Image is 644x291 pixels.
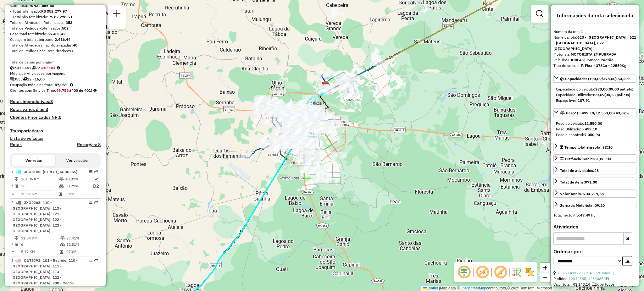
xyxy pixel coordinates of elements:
i: % de utilização do peso [59,177,64,181]
div: Capacidade Utilizada: [556,92,634,98]
td: 07:06 [66,249,98,255]
td: 97,41% [66,235,98,241]
strong: 190,09 [592,92,604,97]
strong: 28 [594,168,599,173]
a: Tempo total em rota: 33:10 [553,143,636,151]
strong: 87,05% [55,82,69,87]
strong: 0 [59,114,61,120]
button: Ordem crescente [622,256,632,266]
strong: 378,00 [595,87,608,91]
span: Tempo total em rota: 33:10 [564,145,613,150]
a: Rotas [10,142,22,147]
a: Capacidade: (190,09/378,00) 50,29% [553,74,636,83]
i: Total de rotas [31,66,36,70]
td: / [11,241,14,248]
span: − [543,273,547,281]
h4: Rotas vários dias: [10,107,101,112]
em: Rota exportada [94,258,98,262]
div: Total de Atividades não Roteirizadas: [10,42,101,48]
img: Exibir/Ocultar setores [525,267,535,277]
a: 12342385, 12340850 [569,276,609,281]
a: Nova sessão e pesquisa [111,8,123,22]
div: Peso: (5.499,10/12.550,00) 43,82% [553,118,636,140]
em: Opções [89,170,92,173]
td: / [11,182,14,190]
strong: R$ 352.277,97 [41,9,67,14]
span: 2 - [11,200,62,233]
i: % de utilização do peso [60,236,65,240]
i: Cubagem total roteirizado [10,66,14,70]
div: Jornada Motorista: 09:20 [560,203,605,208]
span: Exibir todos [592,282,615,287]
strong: (400 de 401) [70,88,92,93]
div: - Total não roteirizado: [10,14,101,20]
h4: Transportadoras [10,128,101,134]
div: Peso disponível: [556,132,634,138]
td: 33:10 [65,191,93,197]
div: Peso Utilizado: [556,126,634,132]
strong: 7.050,90 [584,132,600,137]
i: Rota otimizada [94,177,98,181]
td: 6 [21,241,60,248]
p: D2 [93,183,99,190]
div: Valor total: [10,3,101,8]
div: Motorista: [553,52,636,57]
i: Observações [606,277,609,281]
div: - Total roteirizado: [10,8,101,14]
em: Rota exportada [94,200,98,204]
strong: 48 [73,43,77,47]
td: = [11,249,14,255]
img: FAD Vitória da Conquista [322,81,330,89]
td: 50,29% [65,182,93,190]
a: 1 - 67143172 - [PERSON_NAME] [558,271,614,275]
div: Total de caixas por viagem: [10,59,101,65]
span: Capacidade: (190,09/378,00) 50,29% [565,76,631,81]
a: Total de itens:971,00 [553,178,636,186]
a: OpenStreetMap [460,286,486,290]
strong: 71 [69,48,74,53]
div: Tipo do veículo: [553,63,636,69]
strong: 109,84 [43,65,55,70]
strong: 16,05 [35,77,45,81]
span: JBO8F45 [24,169,40,174]
strong: 12.550,00 [584,121,602,126]
h4: Clientes Priorizados NR: [10,115,101,120]
td: 281,86 KM [21,176,59,182]
span: | Jornada: [584,58,613,62]
div: Pedidos: [553,276,636,282]
strong: MOTORISTA EMPURRADA [571,52,616,57]
strong: F. Fixa - 378Cx - 12550Kg [581,63,626,68]
strong: R$ 434.556,50 [28,3,54,8]
i: Distância Total [15,236,19,240]
span: Exibir rótulo [493,265,508,280]
strong: 65.401,42 [47,31,65,36]
span: Clientes com Service Time: [10,88,56,93]
h4: Atividades [553,224,636,230]
td: 5,17 KM [21,249,60,255]
strong: 1 [581,29,583,34]
strong: R$ 34.219,58 [580,191,604,196]
span: Ocultar deslocamento [457,265,472,280]
em: Opções [89,200,92,204]
i: Distância Total [15,177,19,181]
a: Exibir filtros [533,8,546,20]
strong: 353 [66,20,72,25]
strong: (04,53 pallets) [604,92,630,97]
a: Zoom in [540,263,550,272]
div: Média de Atividades por viagem: [10,71,101,76]
em: Rota exportada [94,170,98,173]
td: 52,81% [66,241,98,248]
div: Total de Pedidos Roteirizados: [10,25,101,31]
div: 2.416,44 / 22 = [10,65,101,71]
strong: 187,91 [578,98,590,103]
td: 28 [21,182,59,190]
td: = [11,191,14,197]
label: Ordenar por: [553,248,636,255]
div: Espaço livre: [556,98,634,103]
div: Valor total: [560,191,604,197]
span: + [543,264,547,272]
div: Total hectolitro: [553,212,636,218]
strong: 5.499,10 [581,127,597,131]
span: | 101 - Recreio, 110 - [GEOGRAPHIC_DATA], 111 - [GEOGRAPHIC_DATA], 113 - [GEOGRAPHIC_DATA], 122 -... [11,258,78,285]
